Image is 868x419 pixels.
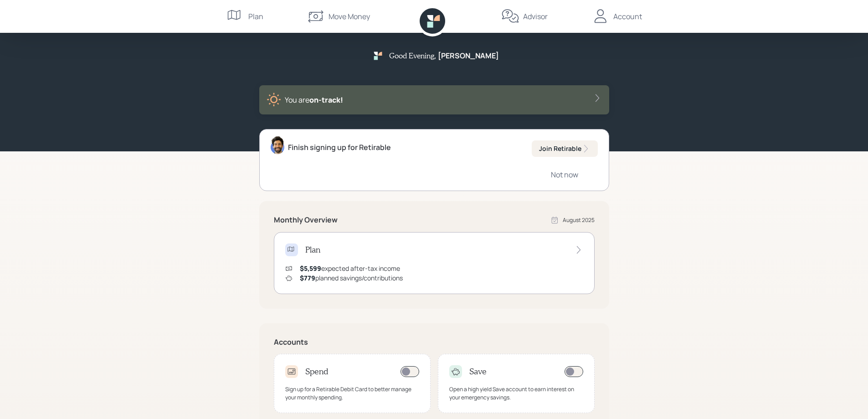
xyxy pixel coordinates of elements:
[539,144,591,153] div: Join Retirable
[274,216,338,224] h5: Monthly Overview
[613,11,642,22] div: Account
[563,216,595,224] div: August 2025
[285,94,343,105] div: You are
[305,367,329,377] h4: Spend
[300,264,321,273] span: $5,599
[309,95,343,105] span: on‑track!
[438,52,499,60] h5: [PERSON_NAME]
[469,367,487,377] h4: Save
[248,11,263,22] div: Plan
[305,245,320,255] h4: Plan
[271,136,284,154] img: eric-schwartz-headshot.png
[300,264,400,273] div: expected after-tax income
[274,338,595,347] h5: Accounts
[532,140,598,157] button: Join Retirable
[300,274,315,282] span: $779
[551,170,578,180] div: Not now
[285,385,419,402] div: Sign up for a Retirable Debit Card to better manage your monthly spending.
[523,11,548,22] div: Advisor
[300,273,403,283] div: planned savings/contributions
[389,51,436,60] h5: Good Evening ,
[288,142,391,153] div: Finish signing up for Retirable
[329,11,370,22] div: Move Money
[267,93,281,107] img: sunny-XHVQM73Q.digested.png
[449,385,583,402] div: Open a high yield Save account to earn interest on your emergency savings.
